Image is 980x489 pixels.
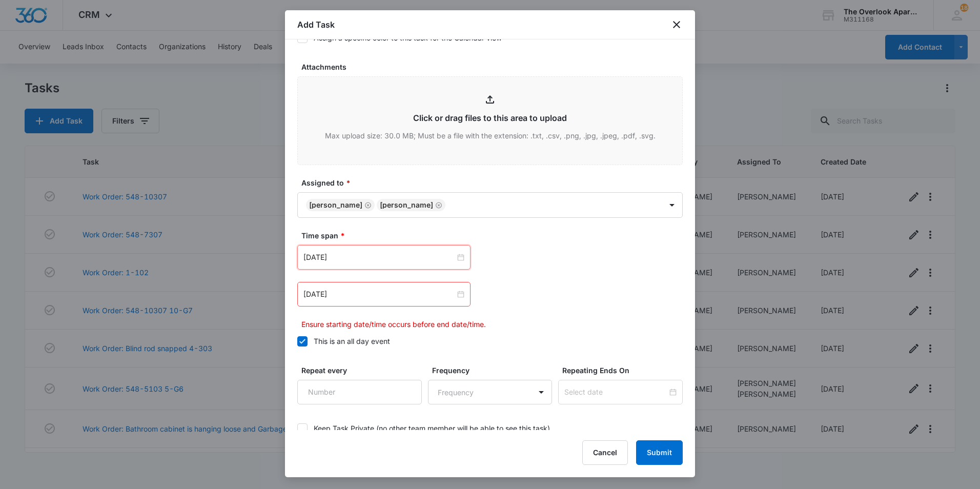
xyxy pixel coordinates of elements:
[297,380,422,404] input: Number
[432,365,557,376] label: Frequency
[301,62,687,72] label: Attachments
[301,230,687,241] label: Time span
[309,201,362,209] div: [PERSON_NAME]
[297,18,335,31] h1: Add Task
[433,201,442,209] div: Remove William Traylor
[564,386,667,398] input: Select date
[303,289,455,300] input: Sep 15, 2025
[562,365,687,376] label: Repeating Ends On
[670,18,683,31] button: close
[314,336,390,347] div: This is an all day event
[362,201,372,209] div: Remove Perla Garcia Soto
[301,365,426,376] label: Repeat every
[301,177,687,188] label: Assigned to
[303,252,455,263] input: Oct 6, 2025
[380,201,433,209] div: [PERSON_NAME]
[636,440,683,465] button: Submit
[314,423,550,434] div: Keep Task Private (no other team member will be able to see this task)
[582,440,628,465] button: Cancel
[301,319,683,330] p: Ensure starting date/time occurs before end date/time.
